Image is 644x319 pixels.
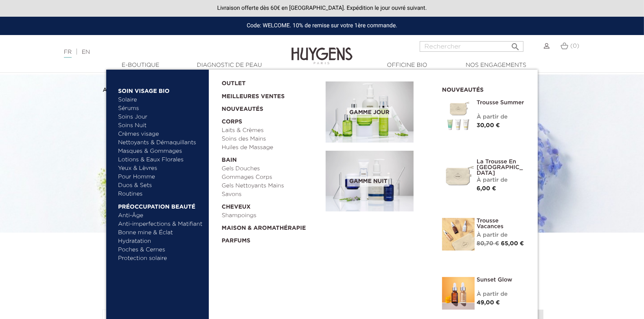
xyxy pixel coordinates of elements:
[477,241,499,246] span: 80,70 €
[222,75,313,88] a: OUTLET
[118,164,203,173] a: Yeux & Lèvres
[118,229,203,237] a: Bonne mine & Éclat
[477,100,526,106] a: Trousse Summer
[118,104,203,113] a: Sérums
[326,151,430,212] a: Gamme nuit
[222,126,320,135] a: Laits & Crèmes
[477,113,526,121] div: À partir de
[118,246,203,254] a: Poches & Cernes
[222,173,320,182] a: Gommages Corps
[326,81,414,143] img: routine_jour_banner.jpg
[222,190,320,199] a: Savons
[222,152,320,165] a: Bain
[477,123,500,128] span: 30,00 €
[366,61,448,70] a: Officine Bio
[118,254,203,263] a: Protection solaire
[420,41,524,52] input: Rechercher
[118,173,203,181] a: Pour Homme
[188,61,270,70] a: Diagnostic de peau
[118,83,203,96] a: Soin Visage Bio
[222,165,320,173] a: Gels Douches
[442,277,475,310] img: Sunset glow- un teint éclatant
[347,108,391,118] span: Gamme jour
[118,198,203,211] a: Préoccupation beauté
[347,176,389,187] span: Gamme nuit
[103,87,125,93] a: Accueil
[118,96,203,104] a: Solaire
[118,147,203,156] a: Masques & Gommages
[455,61,537,70] a: Nos engagements
[118,113,203,121] a: Soins Jour
[442,100,475,132] img: Trousse Summer
[103,87,124,93] strong: Accueil
[326,81,430,143] a: Gamme jour
[510,40,520,49] i: 
[64,49,72,58] a: FR
[222,101,320,114] a: Nouveautés
[477,231,526,240] div: À partir de
[222,88,313,101] a: Meilleures Ventes
[477,176,526,185] div: À partir de
[118,220,203,229] a: Anti-imperfections & Matifiant
[477,290,526,299] div: À partir de
[100,61,181,70] a: E-Boutique
[118,211,203,220] a: Anti-Âge
[508,39,523,50] button: 
[477,277,526,283] a: Sunset Glow
[442,159,475,191] img: La Trousse en Coton
[477,218,526,229] a: Trousse Vacances
[118,156,203,164] a: Lotions & Eaux Florales
[118,237,203,246] a: Hydratation
[477,300,500,306] span: 49,00 €
[222,199,320,211] a: Cheveux
[326,151,414,212] img: routine_nuit_banner.jpg
[118,190,203,198] a: Routines
[570,43,579,49] span: (0)
[222,182,320,190] a: Gels Nettoyants Mains
[222,143,320,152] a: Huiles de Massage
[222,220,320,233] a: Maison & Aromathérapie
[442,218,475,251] img: La Trousse vacances
[477,186,496,191] span: 6,00 €
[118,130,203,139] a: Crèmes visage
[82,49,90,55] a: EN
[118,139,203,147] a: Nettoyants & Démaquillants
[477,159,526,176] a: La Trousse en [GEOGRAPHIC_DATA]
[60,47,262,57] div: |
[291,34,353,66] img: Huygens
[222,135,320,143] a: Soins des Mains
[222,233,320,245] a: Parfums
[118,121,196,130] a: Soins Nuit
[118,181,203,190] a: Duos & Sets
[222,114,320,126] a: Corps
[442,84,526,94] h2: Nouveautés
[222,211,320,220] a: Shampoings
[501,241,524,246] span: 65,00 €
